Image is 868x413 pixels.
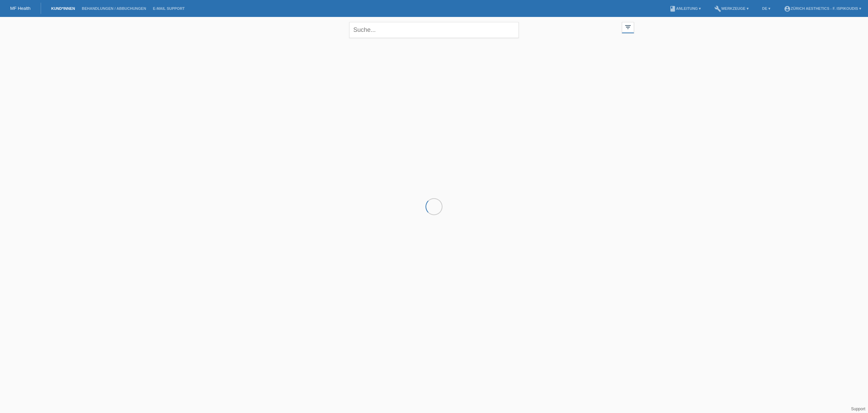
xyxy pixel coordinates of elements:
[666,6,704,11] a: bookAnleitung ▾
[48,6,78,11] a: Kund*innen
[784,5,791,12] i: account_circle
[150,6,188,11] a: E-Mail Support
[711,6,752,11] a: buildWerkzeuge ▾
[759,6,774,11] a: DE ▾
[781,6,865,11] a: account_circleZürich Aesthetics - F. Ispikoudis ▾
[851,407,865,411] a: Support
[669,5,676,12] i: book
[10,6,31,11] a: MF Health
[349,22,519,38] input: Suche...
[78,6,150,11] a: Behandlungen / Abbuchungen
[714,5,721,12] i: build
[624,23,632,31] i: filter_list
